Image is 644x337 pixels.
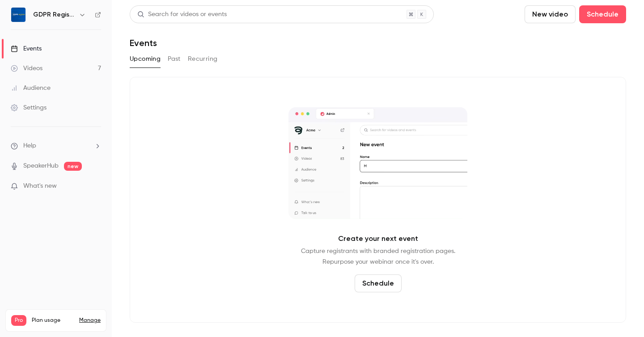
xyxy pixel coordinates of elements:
div: Events [11,44,42,53]
h6: GDPR Register [33,10,75,19]
a: SpeakerHub [23,161,59,171]
p: Capture registrants with branded registration pages. Repurpose your webinar once it's over. [301,246,455,267]
span: Pro [11,315,26,326]
button: Recurring [188,52,218,66]
h1: Events [130,38,157,48]
span: Plan usage [32,317,74,324]
iframe: Noticeable Trigger [90,182,101,190]
button: Schedule [355,274,402,292]
p: Create your next event [338,233,418,244]
img: GDPR Register [11,8,25,22]
button: Upcoming [130,52,161,66]
span: What's new [23,181,57,191]
div: Search for videos or events [137,10,227,19]
div: Videos [11,64,42,73]
a: Manage [79,317,101,324]
button: Schedule [579,5,626,23]
div: Settings [11,103,47,112]
span: Help [23,141,36,151]
button: New video [525,5,576,23]
button: Past [168,52,181,66]
span: new [64,162,82,171]
div: Audience [11,84,51,93]
li: help-dropdown-opener [11,141,101,151]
